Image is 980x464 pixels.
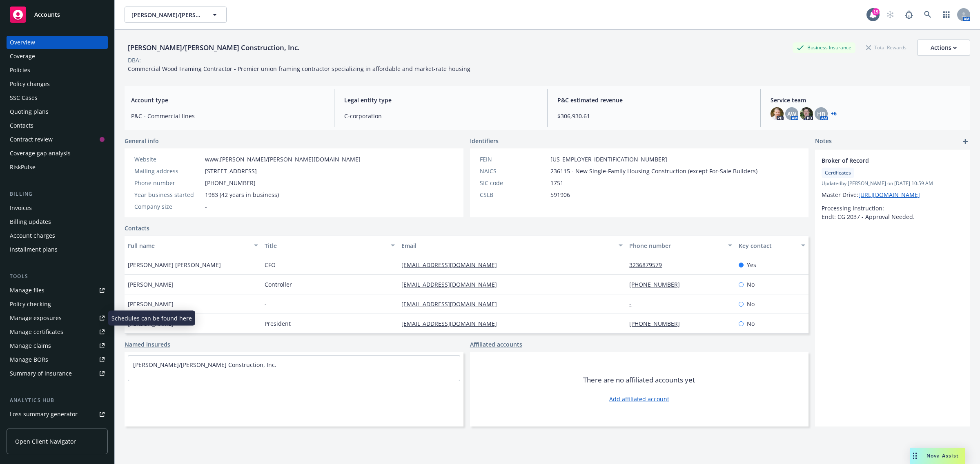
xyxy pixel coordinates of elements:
div: Quoting plans [10,105,49,118]
button: Phone number [626,236,735,255]
span: HB [817,110,825,118]
span: 1983 (42 years in business) [205,190,279,199]
a: Coverage gap analysis [7,147,108,160]
p: Master Drive: [822,190,964,199]
div: DBA: - [128,56,143,64]
div: Website [134,155,202,164]
span: [PERSON_NAME] [128,300,174,308]
span: Certificates [825,169,851,177]
span: Notes [815,137,832,146]
a: [EMAIL_ADDRESS][DOMAIN_NAME] [401,261,503,269]
div: Total Rewards [862,42,911,53]
div: Manage files [10,284,45,297]
span: - [265,300,267,308]
span: Controller [265,280,292,289]
div: Company size [134,202,202,211]
div: Policy checking [10,298,51,311]
button: Full name [125,236,261,255]
div: Manage claims [10,339,51,352]
span: [PERSON_NAME] [128,280,174,289]
button: Email [398,236,626,255]
span: Legal entity type [344,96,537,104]
a: Installment plans [7,243,108,256]
span: No [747,319,755,328]
a: Affiliated accounts [470,340,522,349]
div: Policy changes [10,77,50,91]
div: Invoices [10,201,32,214]
span: 1751 [550,179,563,187]
a: add [960,137,970,146]
div: Full name [128,241,249,250]
img: photo [800,107,813,120]
span: Open Client Navigator [15,437,76,446]
span: Updated by [PERSON_NAME] on [DATE] 10:59 AM [822,180,964,187]
div: SIC code [480,179,547,187]
a: Policy changes [7,77,108,91]
div: [PERSON_NAME]/[PERSON_NAME] Construction, Inc. [125,42,303,53]
span: Account type [131,96,324,104]
a: SSC Cases [7,91,108,104]
div: Tools [7,272,108,281]
span: $306,930.61 [557,112,751,120]
span: AW [787,110,796,118]
span: [PHONE_NUMBER] [205,179,256,187]
a: [PERSON_NAME]/[PERSON_NAME] Construction, Inc. [133,361,276,369]
a: Coverage [7,50,108,63]
div: RiskPulse [10,161,36,174]
div: Installment plans [10,243,58,256]
a: [EMAIL_ADDRESS][DOMAIN_NAME] [401,320,503,327]
a: Contract review [7,133,108,146]
div: Analytics hub [7,396,108,404]
div: Billing updates [10,215,51,228]
a: Quoting plans [7,105,108,118]
a: 3236879579 [629,261,668,269]
div: Business Insurance [793,42,855,53]
a: [URL][DOMAIN_NAME] [858,191,920,199]
span: Identifiers [470,137,499,145]
a: Report a Bug [901,7,917,23]
span: Commercial Wood Framing Contractor - Premier union framing contractor specializing in affordable ... [128,65,470,73]
div: Manage BORs [10,353,48,366]
span: Yes [747,261,756,269]
a: Billing updates [7,215,108,228]
div: Account charges [10,229,55,242]
span: CFO [265,261,276,269]
div: Mailing address [134,167,202,175]
div: Billing [7,190,108,198]
a: Contacts [125,224,149,232]
span: There are no affiliated accounts yet [583,375,695,385]
div: Contacts [10,119,33,132]
span: No [747,280,755,289]
span: 236115 - New Single-Family Housing Construction (except For-Sale Builders) [550,167,757,175]
a: www.[PERSON_NAME]/[PERSON_NAME][DOMAIN_NAME] [205,155,361,163]
a: Policy checking [7,298,108,311]
div: Loss summary generator [10,408,78,421]
a: Contacts [7,119,108,132]
div: Email [401,241,614,250]
a: [EMAIL_ADDRESS][DOMAIN_NAME] [401,300,503,308]
button: [PERSON_NAME]/[PERSON_NAME] Construction, Inc. [125,7,227,23]
a: Start snowing [882,7,898,23]
a: Account charges [7,229,108,242]
div: Coverage [10,50,35,63]
button: Key contact [735,236,808,255]
span: Broker of Record [822,156,942,165]
a: Manage certificates [7,325,108,338]
div: Phone number [134,179,202,187]
span: C-corporation [344,112,537,120]
a: RiskPulse [7,161,108,174]
div: 19 [872,8,880,15]
div: Overview [10,36,35,49]
a: Accounts [7,3,108,26]
div: Key contact [739,241,796,250]
img: photo [771,107,784,120]
a: Add affiliated account [609,395,669,403]
a: Invoices [7,201,108,214]
div: Year business started [134,190,202,199]
span: Service team [771,96,964,104]
div: Manage certificates [10,325,63,338]
div: Broker of RecordCertificatesUpdatedby [PERSON_NAME] on [DATE] 10:59 AMMaster Drive:[URL][DOMAIN_N... [815,150,970,228]
a: Manage BORs [7,353,108,366]
a: [PHONE_NUMBER] [629,320,686,327]
div: SSC Cases [10,91,38,104]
